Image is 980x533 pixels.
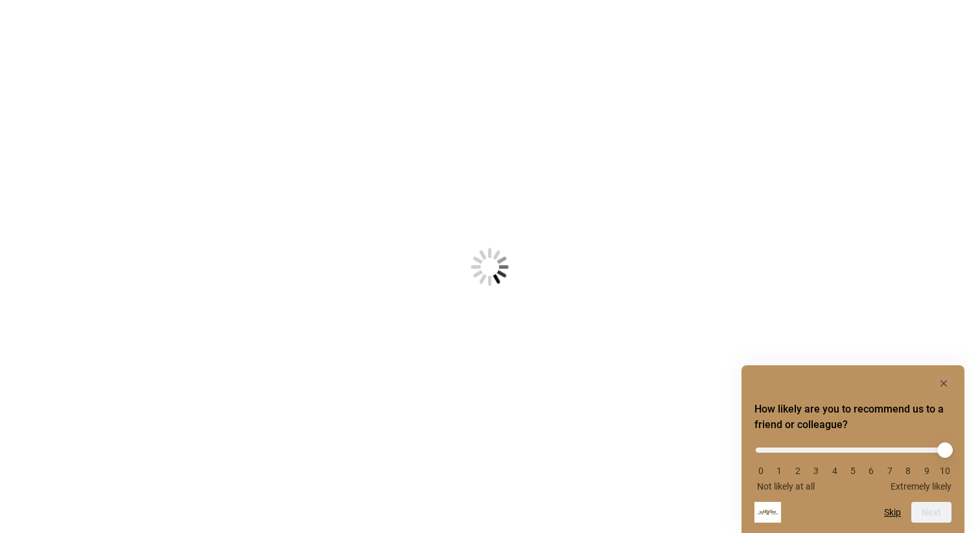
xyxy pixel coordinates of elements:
li: 4 [828,466,841,476]
li: 1 [773,466,786,476]
li: 3 [810,466,822,476]
li: 5 [846,466,859,476]
h2: How likely are you to recommend us to a friend or colleague? Select an option from 0 to 10, with ... [754,402,951,433]
li: 2 [791,466,804,476]
li: 7 [883,466,896,476]
div: How likely are you to recommend us to a friend or colleague? Select an option from 0 to 10, with ... [754,376,951,523]
span: Not likely at all [757,481,815,492]
li: 6 [865,466,878,476]
li: 10 [939,466,951,476]
li: 0 [754,466,767,476]
button: Next question [911,502,951,523]
div: How likely are you to recommend us to a friend or colleague? Select an option from 0 to 10, with ... [754,438,951,492]
li: 8 [902,466,915,476]
button: Hide survey [936,376,951,391]
span: Extremely likely [891,481,951,492]
img: Loading [407,184,573,350]
li: 9 [920,466,933,476]
button: Skip [884,507,901,517]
